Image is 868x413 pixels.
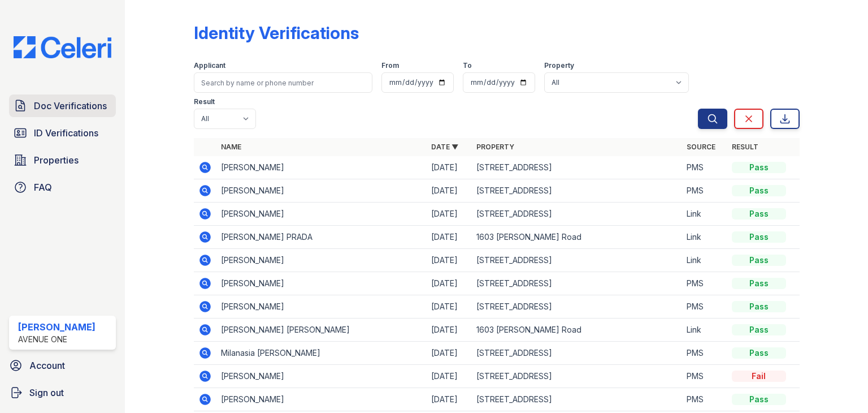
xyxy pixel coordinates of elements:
td: [PERSON_NAME] [216,295,427,319]
div: Pass [732,208,786,220]
td: Link [682,203,727,226]
td: Link [682,226,727,249]
td: [DATE] [427,179,472,203]
td: [PERSON_NAME] [216,388,427,411]
td: [DATE] [427,342,472,365]
a: Account [5,354,120,377]
td: PMS [682,179,727,203]
div: Pass [732,301,786,312]
span: Account [29,359,65,372]
div: Identity Verifications [194,23,359,43]
td: [STREET_ADDRESS] [472,295,682,319]
td: PMS [682,365,727,388]
td: Link [682,249,727,272]
label: Result [194,97,215,106]
td: [DATE] [427,203,472,226]
td: [STREET_ADDRESS] [472,249,682,272]
a: Source [687,143,715,151]
td: PMS [682,388,727,411]
td: [STREET_ADDRESS] [472,365,682,388]
label: Property [544,61,574,70]
td: PMS [682,156,727,179]
span: ID Verifications [34,126,98,140]
td: [STREET_ADDRESS] [472,179,682,203]
td: [STREET_ADDRESS] [472,203,682,226]
td: [PERSON_NAME] PRADA [216,226,427,249]
div: Pass [732,324,786,335]
td: [DATE] [427,156,472,179]
td: [DATE] [427,365,472,388]
a: Date ▼ [431,143,458,151]
td: [STREET_ADDRESS] [472,156,682,179]
td: 1603 [PERSON_NAME] Road [472,319,682,342]
input: Search by name or phone number [194,72,372,93]
div: Pass [732,162,786,173]
td: PMS [682,342,727,365]
a: Sign out [5,381,120,404]
td: [DATE] [427,295,472,319]
div: Fail [732,371,786,382]
td: [DATE] [427,319,472,342]
td: [STREET_ADDRESS] [472,388,682,411]
td: [PERSON_NAME] [216,249,427,272]
a: Property [476,143,514,151]
td: PMS [682,272,727,295]
td: [DATE] [427,249,472,272]
a: FAQ [9,176,116,199]
td: PMS [682,295,727,319]
span: Properties [34,153,79,167]
span: Sign out [29,386,64,399]
td: [PERSON_NAME] [216,272,427,295]
td: Milanasia [PERSON_NAME] [216,342,427,365]
div: Pass [732,347,786,359]
td: 1603 [PERSON_NAME] Road [472,226,682,249]
td: [DATE] [427,272,472,295]
td: [STREET_ADDRESS] [472,272,682,295]
div: Pass [732,185,786,196]
div: Pass [732,394,786,405]
label: From [381,61,399,70]
td: [PERSON_NAME] [216,203,427,226]
span: FAQ [34,180,52,194]
td: [DATE] [427,388,472,411]
a: Result [732,143,758,151]
span: Doc Verifications [34,99,107,113]
td: [PERSON_NAME] [PERSON_NAME] [216,319,427,342]
a: Doc Verifications [9,94,116,117]
td: [PERSON_NAME] [216,365,427,388]
img: CE_Logo_Blue-a8612792a0a2168367f1c8372b55b34899dd931a85d93a1a3d3e32e68fde9ad4.png [5,36,120,58]
td: Link [682,319,727,342]
div: Avenue One [18,334,96,345]
div: Pass [732,278,786,289]
td: [DATE] [427,226,472,249]
td: [PERSON_NAME] [216,156,427,179]
div: Pass [732,231,786,243]
a: Properties [9,149,116,171]
a: ID Verifications [9,122,116,144]
label: Applicant [194,61,225,70]
td: [STREET_ADDRESS] [472,342,682,365]
div: [PERSON_NAME] [18,320,96,334]
div: Pass [732,255,786,266]
label: To [463,61,472,70]
a: Name [221,143,241,151]
td: [PERSON_NAME] [216,179,427,203]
